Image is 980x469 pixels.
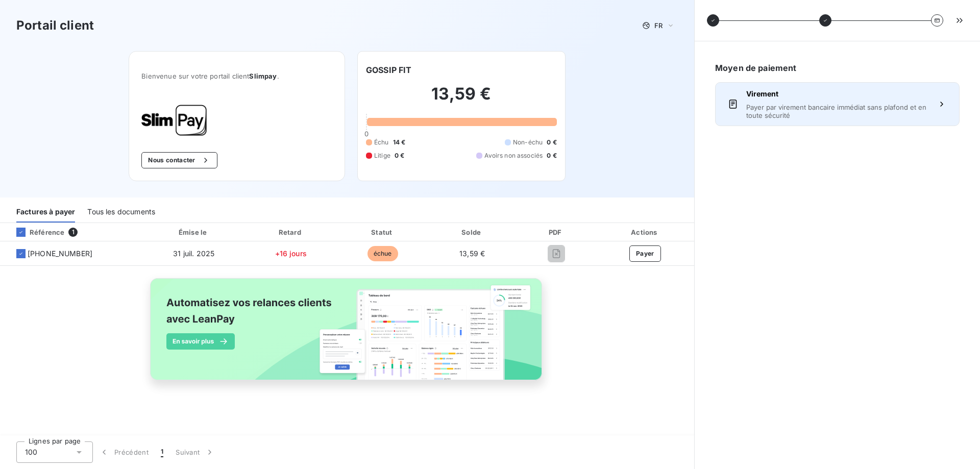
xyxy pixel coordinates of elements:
span: Échu [374,138,389,147]
div: Solde [430,227,514,237]
div: Référence [8,228,64,237]
div: Retard [247,227,335,237]
span: 0 € [395,151,404,160]
span: Litige [374,151,390,160]
span: Virement [746,89,928,99]
div: Émise le [145,227,242,237]
div: Tous les documents [87,201,155,223]
div: Statut [339,227,426,237]
button: Précédent [93,441,155,463]
span: FR [654,21,663,30]
span: 0 € [547,151,556,160]
span: Bienvenue sur votre portail client . [141,72,332,80]
h6: Moyen de paiement [715,62,960,74]
span: Avoirs non associés [484,151,543,160]
span: 31 juil. 2025 [173,249,214,258]
span: 1 [161,447,163,457]
span: 100 [25,447,37,457]
button: Nous contacter [141,152,217,168]
img: Company logo [141,105,207,136]
span: échue [367,246,398,261]
div: Actions [598,227,692,237]
div: PDF [519,227,594,237]
img: banner [141,272,553,398]
span: 0 € [547,138,556,147]
h3: Portail client [16,16,94,35]
span: Slimpay [249,72,277,80]
h2: 13,59 € [366,84,557,114]
span: 1 [68,228,78,237]
button: 1 [155,441,169,463]
span: +16 jours [275,249,307,258]
button: Payer [629,245,661,262]
span: Payer par virement bancaire immédiat sans plafond et en toute sécurité [746,103,928,119]
span: 13,59 € [459,249,485,258]
span: [PHONE_NUMBER] [28,249,92,259]
span: 14 € [393,138,406,147]
h6: GOSSIP FIT [366,64,412,76]
span: Non-échu [513,138,543,147]
button: Suivant [169,441,221,463]
div: Factures à payer [16,201,75,223]
span: 0 [364,130,369,138]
